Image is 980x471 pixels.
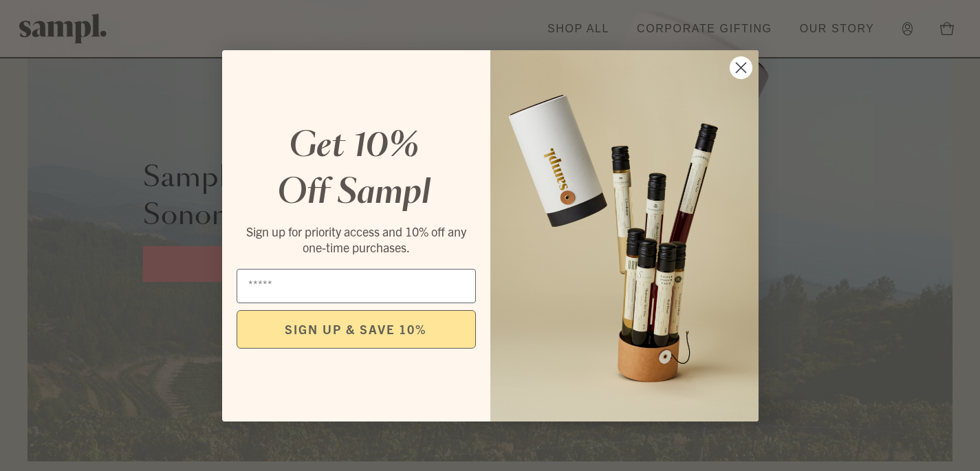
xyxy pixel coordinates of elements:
span: Sign up for priority access and 10% off any one-time purchases. [246,223,466,255]
img: 96933287-25a1-481a-a6d8-4dd623390dc6.png [490,50,759,421]
em: Get 10% Off Sampl [277,130,431,210]
input: Email [237,269,476,303]
button: SIGN UP & SAVE 10% [237,310,476,349]
button: Close dialog [729,56,753,80]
